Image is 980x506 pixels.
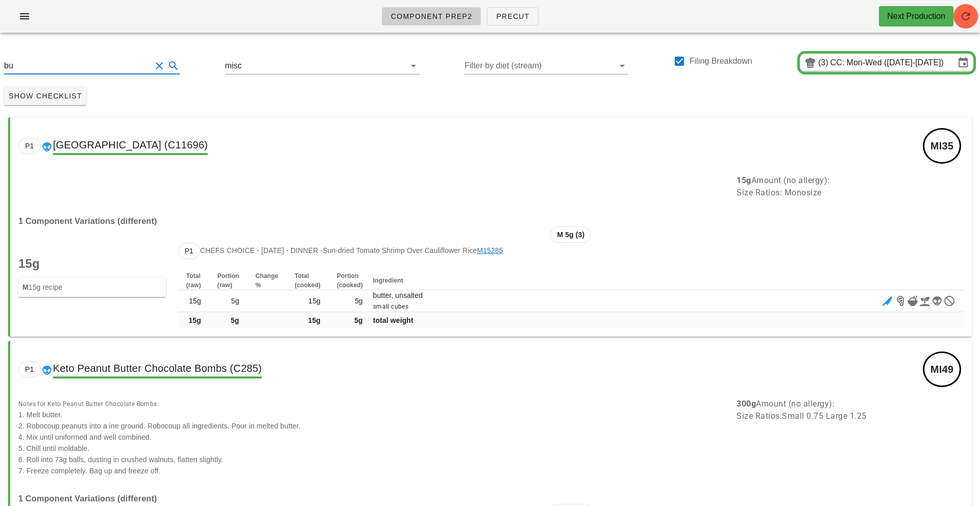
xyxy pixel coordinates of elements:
[382,7,481,26] a: Component Prep2
[464,58,628,74] div: Filter by diet (stream)
[225,58,420,74] div: misc
[818,58,830,68] div: (3)
[209,290,248,312] td: 5g
[18,422,301,430] span: 2. Robocoup peanuts into a ine ground. Robocoup all ingredients. Pour in melted butter.
[923,351,961,387] div: MI49
[496,12,529,20] span: Precut
[373,303,412,310] span: small cubes
[887,10,945,22] div: Next Production
[25,362,34,377] span: P1
[737,175,751,185] b: 15g
[329,271,371,290] th: Portion (cooked)
[248,271,287,290] th: Change %
[18,258,166,269] p: 15g
[737,399,756,409] b: 300g
[185,243,193,259] span: P1
[286,312,329,328] td: 15g
[178,290,209,312] td: 15g
[209,271,248,290] th: Portion (raw)
[53,360,262,378] span: Keto Peanut Butter Chocolate Bombs (C285)
[18,215,964,226] h3: 1 Component Variations (different)
[18,467,161,475] span: 7. Freeze completely. Bag up and freeze off.
[200,246,323,255] span: Chefs Choice - [DATE] - dinner -
[371,312,605,328] td: total weight
[373,291,423,299] span: butter, unsalted
[390,12,473,20] span: Component Prep2
[18,400,159,408] span: Notes for Keto Peanut Butter Chocolate Bombs:
[18,456,223,464] span: 6. Roll into 73g balls, dusting in crushed walnuts, flatten slightly.
[225,61,242,70] div: misc
[286,290,329,312] td: 15g
[209,312,248,328] td: 5g
[178,312,209,328] td: 15g
[323,246,503,255] span: Sun-dried Tomato Shrimp Over Cauliflower Rice
[18,433,152,441] span: 4. Mix until uniformed and well combined.
[18,493,964,504] h3: 1 Component Variations (different)
[286,271,329,290] th: Total (cooked)
[25,138,34,154] span: P1
[18,277,166,297] div: 15g recipe
[557,227,584,242] span: M 5g (3)
[329,312,371,328] td: 5g
[730,168,970,205] div: Amount (no allergy): Size Ratios: Monosize
[923,128,961,164] div: MI35
[8,92,82,100] span: Show Checklist
[153,60,165,72] button: Clear Search
[53,137,208,155] span: [GEOGRAPHIC_DATA] (C11696)
[487,7,538,26] a: Precut
[730,392,970,483] div: Amount (no allergy): Size Ratios: Small 0.75 Large 1.25
[178,271,209,290] th: Total (raw)
[18,444,89,452] span: 5. Chill until moldable.
[355,297,363,305] span: 5g
[18,411,62,419] span: 1. Melt butter.
[22,283,29,291] strong: M
[477,246,503,255] a: M15285
[690,56,752,66] label: Filing Breakdown
[371,271,605,290] th: Ingredient
[4,87,86,105] button: Show Checklist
